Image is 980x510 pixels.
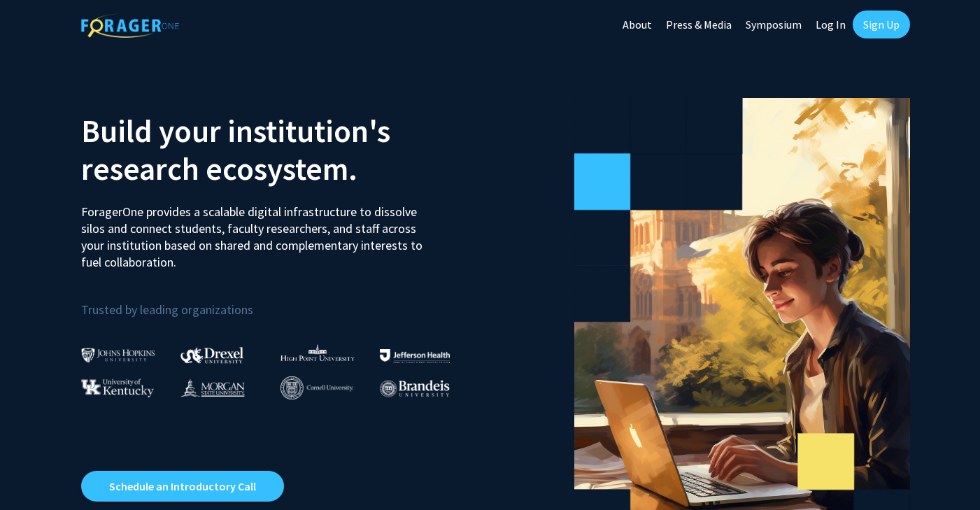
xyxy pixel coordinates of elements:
[81,471,284,502] a: Opens in a new tab
[853,10,910,38] a: Sign Up
[81,13,179,38] img: ForagerOne Logo
[280,344,355,361] img: High Point University
[10,447,59,500] iframe: Chat
[81,193,432,271] p: ForagerOne provides a scalable digital infrastructure to dissolve silos and connect students, fac...
[81,348,155,362] img: Johns Hopkins University
[380,380,450,397] img: Brandeis University
[280,376,353,399] img: Cornell University
[81,378,154,397] img: University of Kentucky
[81,112,480,187] h2: Build your institution's research ecosystem.
[180,378,245,397] img: Morgan State University
[380,349,450,362] img: Thomas Jefferson University
[180,347,243,363] img: Drexel University
[81,282,480,320] p: Trusted by leading organizations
